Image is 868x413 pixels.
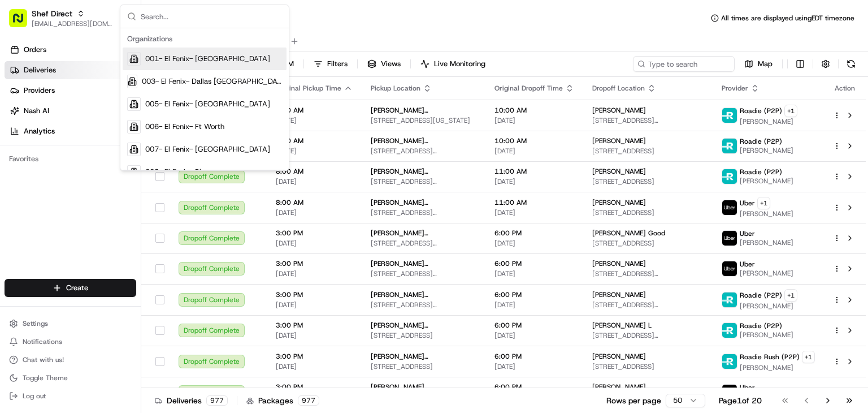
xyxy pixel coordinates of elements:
[722,200,737,215] img: uber-new-logo.jpeg
[276,208,353,217] span: [DATE]
[722,385,737,399] img: uber-new-logo.jpeg
[120,28,289,170] div: Suggestions
[592,177,704,186] span: [STREET_ADDRESS]
[740,229,755,238] span: Uber
[23,355,64,364] span: Chat with us!
[371,198,476,207] span: [PERSON_NAME] ([PHONE_NUMBER])
[246,395,319,406] div: Packages
[494,362,574,371] span: [DATE]
[740,146,793,155] span: [PERSON_NAME]
[5,334,136,350] button: Notifications
[592,116,704,125] span: [STREET_ADDRESS][PERSON_NAME]
[592,147,704,156] span: [STREET_ADDRESS]
[722,139,737,153] img: roadie-logo-v2.jpg
[276,321,353,330] span: 3:00 PM
[32,8,72,19] span: Shef Direct
[722,323,737,338] img: roadie-logo-v2.jpg
[24,65,56,75] span: Deliveries
[276,229,353,238] span: 3:00 PM
[276,116,353,125] span: [DATE]
[5,388,136,404] button: Log out
[740,117,797,126] span: [PERSON_NAME]
[494,239,574,248] span: [DATE]
[5,352,136,368] button: Chat with us!
[276,331,353,340] span: [DATE]
[592,352,646,361] span: [PERSON_NAME]
[494,321,574,330] span: 6:00 PM
[592,259,646,268] span: [PERSON_NAME]
[276,239,353,248] span: [DATE]
[494,116,574,125] span: [DATE]
[145,54,270,64] span: 001- El Fenix- [GEOGRAPHIC_DATA]
[740,260,755,269] span: Uber
[371,300,476,309] span: [STREET_ADDRESS][PERSON_NAME]
[371,106,476,115] span: [PERSON_NAME] ([PHONE_NUMBER])
[494,269,574,278] span: [DATE]
[592,84,645,93] span: Dropoff Location
[371,352,476,361] span: [PERSON_NAME] ([PHONE_NUMBER])
[141,5,282,28] input: Search...
[155,395,228,406] div: Deliveries
[276,84,341,93] span: Original Pickup Time
[721,14,854,23] span: All times are displayed using EDT timezone
[5,5,117,32] button: Shef Direct[EMAIL_ADDRESS][DOMAIN_NAME]
[24,126,55,136] span: Analytics
[722,169,737,184] img: roadie-logo-v2.jpg
[592,208,704,217] span: [STREET_ADDRESS]
[276,147,353,156] span: [DATE]
[592,229,665,238] span: [PERSON_NAME] Good
[758,59,772,69] span: Map
[494,352,574,361] span: 6:00 PM
[740,177,793,186] span: [PERSON_NAME]
[494,106,574,115] span: 10:00 AM
[123,31,287,48] div: Organizations
[276,106,353,115] span: 7:00 AM
[494,136,574,145] span: 10:00 AM
[740,321,782,330] span: Roadie (P2P)
[843,56,859,72] button: Refresh
[740,137,782,146] span: Roadie (P2P)
[276,362,353,371] span: [DATE]
[145,167,213,177] span: 008- El Fenix- Plano
[784,289,797,302] button: +1
[371,259,476,268] span: [PERSON_NAME] ([PHONE_NUMBER])
[5,61,141,79] a: Deliveries
[371,208,476,217] span: [STREET_ADDRESS][PERSON_NAME]
[327,59,348,69] span: Filters
[23,337,62,346] span: Notifications
[833,84,857,93] div: Action
[494,290,574,299] span: 6:00 PM
[142,76,282,87] span: 003- El Fenix- Dallas [GEOGRAPHIC_DATA][PERSON_NAME]
[494,331,574,340] span: [DATE]
[23,392,46,401] span: Log out
[494,147,574,156] span: [DATE]
[757,197,770,209] button: +1
[32,19,112,28] button: [EMAIL_ADDRESS][DOMAIN_NAME]
[276,198,353,207] span: 8:00 AM
[23,373,68,382] span: Toggle Theme
[276,167,353,176] span: 8:00 AM
[371,269,476,278] span: [STREET_ADDRESS][PERSON_NAME][PERSON_NAME]
[722,231,737,246] img: uber-new-logo.jpeg
[276,269,353,278] span: [DATE]
[5,41,141,59] a: Orders
[371,116,476,125] span: [STREET_ADDRESS][US_STATE]
[592,167,646,176] span: [PERSON_NAME]
[592,321,652,330] span: [PERSON_NAME] L
[592,300,704,309] span: [STREET_ADDRESS][PERSON_NAME]
[371,382,476,392] span: [PERSON_NAME] ([PHONE_NUMBER])
[722,354,737,369] img: roadie-logo-v2.jpg
[494,208,574,217] span: [DATE]
[740,167,782,177] span: Roadie (P2P)
[298,395,319,406] div: 977
[276,259,353,268] span: 3:00 PM
[5,102,141,120] a: Nash AI
[5,370,136,386] button: Toggle Theme
[494,167,574,176] span: 11:00 AM
[276,136,353,145] span: 7:00 AM
[276,382,353,392] span: 3:00 PM
[592,331,704,340] span: [STREET_ADDRESS][PERSON_NAME]
[722,108,737,123] img: roadie-logo-v2.jpg
[592,269,704,278] span: [STREET_ADDRESS][PERSON_NAME]
[371,167,476,176] span: [PERSON_NAME] ([PHONE_NUMBER])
